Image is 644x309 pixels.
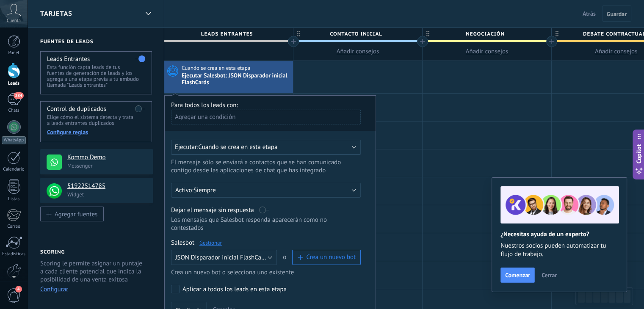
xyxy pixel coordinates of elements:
span: Cuando se crea en esta etapa [198,143,277,151]
span: Contacto inicial [293,28,418,41]
div: Agregar una condición [171,110,361,124]
h4: Kommo Demo [67,153,146,162]
span: Nuestros socios pueden automatizar tu flujo de trabajo. [500,242,618,259]
div: Crea un nuevo bot o selecciona uno existente [171,268,361,276]
span: Guardar [607,11,627,17]
h2: Scoring [40,249,65,255]
span: Atrás [583,10,596,17]
p: Esta función capta leads de tus fuentes de generación de leads y los agrega a una etapa previa a ... [47,64,145,88]
span: Activo: [175,186,193,194]
div: Salesbot [171,239,361,247]
div: Calendario [2,167,26,172]
div: Estadísticas [2,251,26,257]
div: Aplicar a todos los leads en esta etapa [182,285,287,294]
h2: ¿Necesitas ayuda de un experto? [500,230,618,238]
span: Cerrar [542,272,557,278]
a: Gestionar [199,239,222,246]
button: JSON Disparador inicial FlashCards [171,250,277,265]
p: Messenger [67,162,148,169]
div: Configure reglas [47,128,145,136]
span: Añadir consejos [466,47,509,55]
div: Para todos los leads con: [171,101,369,109]
button: Añadir consejos [293,42,422,61]
div: Panel [2,50,26,56]
button: Guardar [602,6,631,22]
div: Agregar fuentes [55,210,97,218]
button: Crea un nuevo bot [292,250,361,265]
div: Leads Entrantes [164,28,293,40]
div: Correo [2,224,26,229]
h4: 51922514785 [67,182,146,190]
p: Widget [67,191,148,198]
span: 284 [14,92,23,99]
img: logo_min.png [47,183,62,199]
button: Comenzar [500,268,535,283]
span: Comenzar [505,272,530,278]
span: Añadir consejos [337,47,379,55]
div: WhatsApp [2,136,26,144]
span: TARJETAS [40,10,72,18]
p: Siempre [193,186,342,194]
span: 4 [15,286,22,292]
h2: Fuentes de leads [40,39,153,45]
span: Copilot [635,144,643,164]
span: o [277,250,292,265]
div: Leads [2,81,26,86]
div: Ejecutar Salesbot: JSON Disparador inicial FlashCards [182,72,291,87]
button: Configurar [40,285,68,293]
span: Cuenta [7,18,21,24]
p: Elige cómo el sistema detecta y trata a leads entrantes duplicados [47,114,145,126]
button: Atrás [579,7,599,20]
button: Añadir consejos [423,42,551,61]
span: Crea un nuevo bot [306,253,356,261]
p: El mensaje sólo se enviará a contactos que se han comunicado contigo desde las aplicaciones de ch... [171,158,352,174]
span: Añadir consejos [595,47,638,55]
div: Chats [2,108,26,113]
div: Contacto inicial [293,28,422,40]
h4: Control de duplicados [47,105,106,113]
span: Dejar el mensaje sin respuesta [171,206,254,214]
span: Ejecutar: [175,143,198,151]
h4: Leads Entrantes [47,55,90,63]
div: TARJETAS [141,6,155,22]
span: Cuando se crea en esta etapa [182,64,252,72]
p: Los mensajes que Salesbot responda aparecerán como no contestados [171,216,361,232]
div: Listas [2,196,26,202]
p: Scoring le permite asignar un puntaje a cada cliente potencial que indica la posibilidad de una v... [40,259,146,284]
span: Negociación [423,28,547,41]
button: Cerrar [538,269,561,281]
span: JSON Disparador inicial FlashCards [175,254,269,262]
button: Agregar fuentes [40,207,104,221]
div: Negociación [423,28,551,40]
span: Leads Entrantes [164,28,289,41]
